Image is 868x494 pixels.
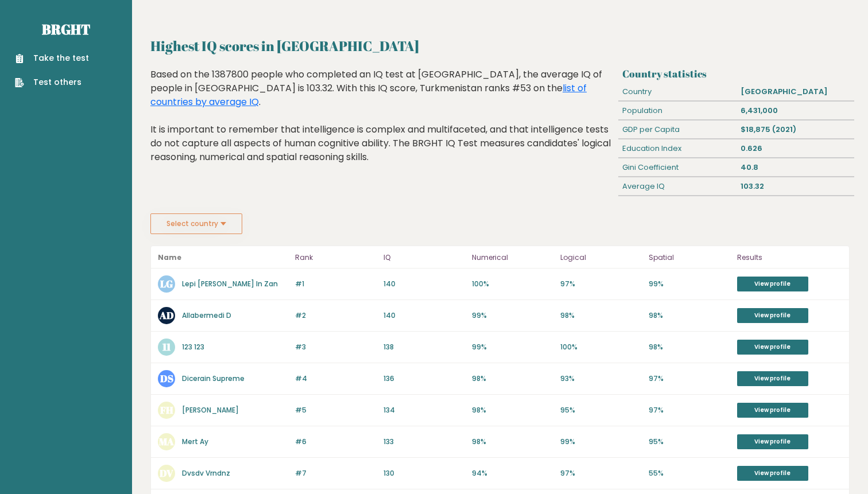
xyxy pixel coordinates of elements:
[150,36,850,56] h2: Highest IQ scores in [GEOGRAPHIC_DATA]
[618,158,737,177] div: Gini Coefficient
[472,251,553,264] p: Numerical
[159,309,174,322] text: AD
[736,83,854,101] div: [GEOGRAPHIC_DATA]
[158,252,181,262] b: Name
[649,374,730,384] p: 97%
[736,120,854,139] div: $18,875 (2021)
[649,468,730,479] p: 55%
[15,52,89,64] a: Take the test
[622,68,850,80] h3: Country statistics
[736,102,854,120] div: 6,431,000
[295,405,377,415] p: #5
[649,342,730,352] p: 98%
[150,81,587,108] a: list of countries by average IQ
[295,374,377,384] p: #4
[560,468,642,479] p: 97%
[618,83,737,101] div: Country
[162,340,171,353] text: 11
[383,468,465,479] p: 130
[383,342,465,352] p: 138
[736,139,854,158] div: 0.626
[182,468,230,478] a: Dvsdv Vrndnz
[383,310,465,321] p: 140
[472,310,553,321] p: 99%
[182,405,239,415] a: [PERSON_NAME]
[560,251,642,264] p: Logical
[472,279,553,289] p: 100%
[383,405,465,415] p: 134
[295,279,377,289] p: #1
[618,177,737,196] div: Average IQ
[618,102,737,120] div: Population
[560,310,642,321] p: 98%
[160,277,173,290] text: LG
[295,468,377,479] p: #7
[737,340,808,355] a: View profile
[150,213,242,234] button: Select country
[736,177,854,196] div: 103.32
[649,251,730,264] p: Spatial
[150,68,614,181] div: Based on the 1387800 people who completed an IQ test at [GEOGRAPHIC_DATA], the average IQ of peop...
[737,251,842,264] p: Results
[649,405,730,415] p: 97%
[159,435,174,448] text: MA
[182,342,204,352] a: 123 123
[182,310,231,320] a: Allabermedi D
[737,403,808,418] a: View profile
[383,251,465,264] p: IQ
[472,468,553,479] p: 94%
[649,279,730,289] p: 99%
[160,372,173,385] text: DS
[737,371,808,386] a: View profile
[737,277,808,291] a: View profile
[182,437,208,446] a: Mert Ay
[472,437,553,447] p: 98%
[383,437,465,447] p: 133
[560,374,642,384] p: 93%
[15,76,89,88] a: Test others
[182,374,245,383] a: Dicerain Supreme
[736,158,854,177] div: 40.8
[560,405,642,415] p: 95%
[472,374,553,384] p: 98%
[649,437,730,447] p: 95%
[560,437,642,447] p: 99%
[560,279,642,289] p: 97%
[472,405,553,415] p: 98%
[383,374,465,384] p: 136
[560,342,642,352] p: 100%
[295,251,377,264] p: Rank
[182,279,278,289] a: Lepi [PERSON_NAME] In Zan
[42,20,90,38] a: Brght
[618,120,737,139] div: GDP per Capita
[160,466,173,480] text: DV
[472,342,553,352] p: 99%
[295,437,377,447] p: #6
[295,342,377,352] p: #3
[160,403,173,417] text: FH
[737,466,808,481] a: View profile
[737,434,808,449] a: View profile
[295,310,377,321] p: #2
[618,139,737,158] div: Education Index
[737,308,808,323] a: View profile
[649,310,730,321] p: 98%
[383,279,465,289] p: 140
